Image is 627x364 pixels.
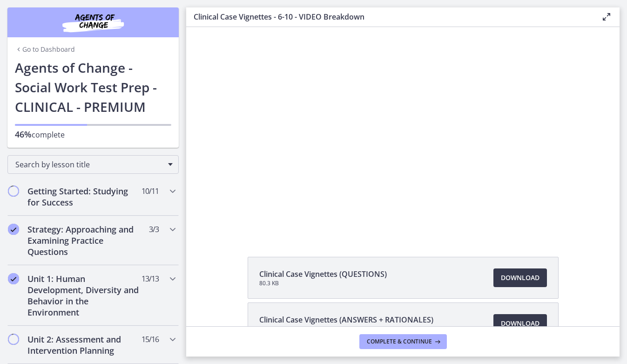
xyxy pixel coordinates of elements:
[493,314,547,333] a: Download
[149,224,159,235] span: 3 / 3
[367,338,432,345] span: Complete & continue
[15,58,171,117] h1: Agents of Change - Social Work Test Prep - CLINICAL - PREMIUM
[259,325,433,333] span: 116 KB
[259,314,433,325] span: Clinical Case Vignettes (ANSWERS + RATIONALES)
[501,272,539,283] span: Download
[259,268,387,280] span: Clinical Case Vignettes (QUESTIONS)
[15,129,32,140] span: 46%
[8,224,19,235] i: Completed
[27,224,141,257] h2: Strategy: Approaching and Examining Practice Questions
[142,334,159,345] span: 15 / 16
[359,334,447,349] button: Complete & continue
[27,185,141,208] h2: Getting Started: Studying for Success
[194,11,586,22] h3: Clinical Case Vignettes - 6-10 - VIDEO Breakdown
[37,11,149,34] img: Agents of Change Social Work Test Prep
[15,129,171,140] p: complete
[27,334,141,356] h2: Unit 2: Assessment and Intervention Planning
[27,273,141,318] h2: Unit 1: Human Development, Diversity and Behavior in the Environment
[186,27,620,235] iframe: Video Lesson
[7,155,179,174] div: Search by lesson title
[259,280,387,287] span: 80.3 KB
[8,273,19,284] i: Completed
[142,273,159,284] span: 13 / 13
[142,185,159,197] span: 10 / 11
[15,159,163,170] span: Search by lesson title
[493,268,547,287] a: Download
[501,318,539,329] span: Download
[15,45,75,54] a: Go to Dashboard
